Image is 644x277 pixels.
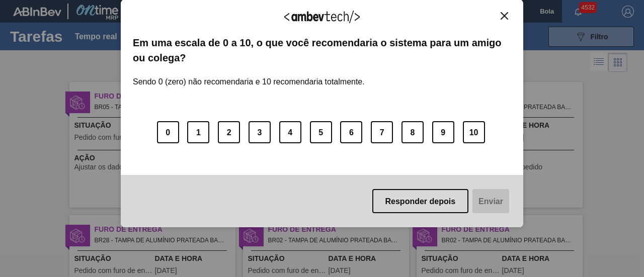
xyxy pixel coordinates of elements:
[310,121,332,143] button: 5
[385,197,456,206] font: Responder depois
[372,189,469,213] button: Responder depois
[196,128,201,137] font: 1
[218,121,240,143] button: 2
[288,128,292,137] font: 4
[501,12,508,20] img: Fechar
[318,128,323,137] font: 5
[279,121,301,143] button: 4
[401,121,424,143] button: 8
[380,128,384,137] font: 7
[441,128,445,137] font: 9
[498,12,511,20] button: Fechar
[371,121,393,143] button: 7
[227,128,231,137] font: 2
[166,128,170,137] font: 0
[258,128,262,137] font: 3
[133,77,365,86] font: Sendo 0 (zero) não recomendaria e 10 recomendaria totalmente.
[469,128,478,137] font: 10
[187,121,209,143] button: 1
[249,121,271,143] button: 3
[432,121,454,143] button: 9
[157,121,179,143] button: 0
[133,37,502,63] font: Em uma escala de 0 a 10, o que você recomendaria o sistema para um amigo ou colega?
[463,121,485,143] button: 10
[284,11,360,23] img: Logotipo Ambevtech
[349,128,354,137] font: 6
[411,128,415,137] font: 8
[340,121,362,143] button: 6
